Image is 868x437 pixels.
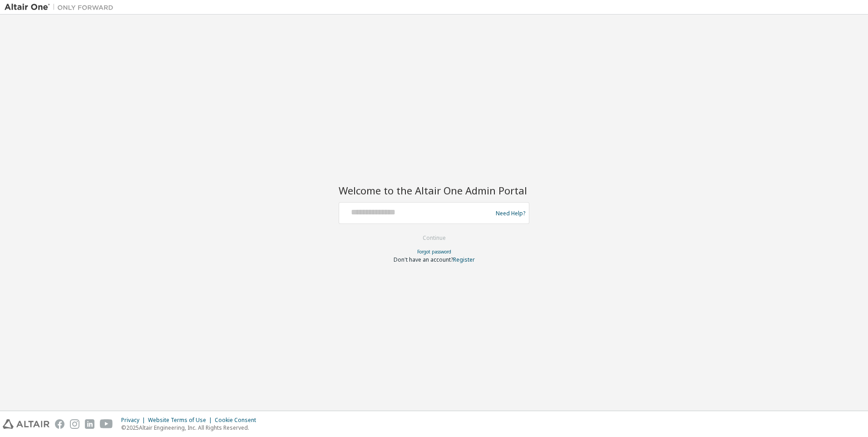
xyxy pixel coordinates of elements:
[339,184,529,197] h2: Welcome to the Altair One Admin Portal
[215,417,261,424] div: Cookie Consent
[85,419,94,429] img: linkedin.svg
[55,419,64,429] img: facebook.svg
[3,419,49,429] img: altair_logo.svg
[121,417,148,424] div: Privacy
[70,419,79,429] img: instagram.svg
[121,424,261,432] p: © 2025 Altair Engineering, Inc. All Rights Reserved.
[496,213,525,214] a: Need Help?
[417,248,451,255] a: Forgot password
[394,256,453,263] span: Don't have an account?
[100,419,113,429] img: youtube.svg
[148,417,215,424] div: Website Terms of Use
[453,256,475,263] a: Register
[5,3,118,12] img: Altair One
